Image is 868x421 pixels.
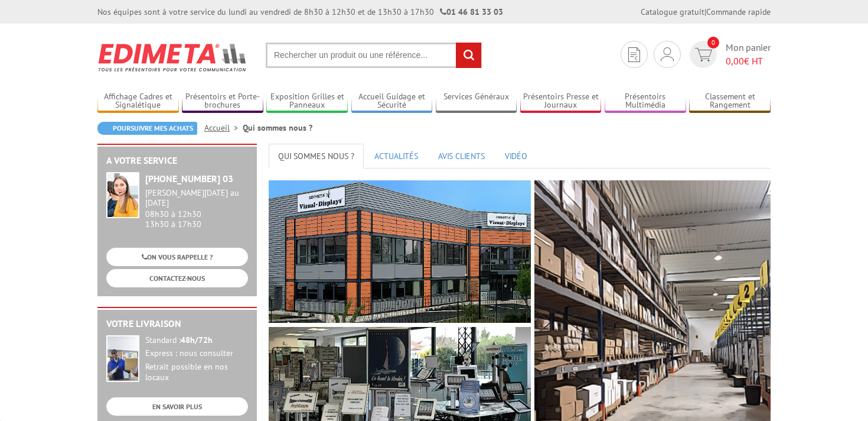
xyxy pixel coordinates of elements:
strong: 48h/72h [181,335,213,345]
a: Commande rapide [706,7,771,17]
img: devis rapide [661,47,674,61]
a: ON VOUS RAPPELLE ? [106,248,248,266]
img: devis rapide [628,47,640,62]
a: Catalogue gratuit [641,7,704,17]
a: Exposition Grilles et Panneaux [266,92,348,111]
a: Affichage Cadres et Signalétique [97,92,179,111]
a: VIDÉO [495,144,537,169]
strong: [PHONE_NUMBER] 03 [145,173,233,184]
div: [PERSON_NAME][DATE] au [DATE] [145,188,248,208]
input: Rechercher un produit ou une référence... [266,43,482,68]
div: Retrait possible en nos locaux [145,362,248,383]
a: Présentoirs Multimédia [605,92,686,111]
div: Standard : [145,335,248,346]
h2: A votre service [106,156,248,166]
a: AVIS CLIENTS [429,144,494,169]
a: CONTACTEZ-NOUS [106,269,248,287]
strong: 01 46 81 33 03 [440,7,503,17]
div: | [641,6,771,18]
a: Accueil Guidage et Sécurité [351,92,433,111]
img: Edimeta [97,35,248,79]
span: 0,00 [726,55,744,67]
img: widget-service.jpg [106,172,139,218]
a: ACTUALITÉS [365,144,428,169]
a: QUI SOMMES NOUS ? [269,144,364,169]
div: 08h30 à 12h30 13h30 à 17h30 [145,188,248,229]
input: rechercher [456,43,481,68]
a: Classement et Rangement [689,92,771,111]
div: Express : nous consulter [145,348,248,359]
a: EN SAVOIR PLUS [106,397,248,416]
li: Qui sommes nous ? [243,122,312,134]
span: € HT [726,54,771,68]
a: Accueil [204,122,243,133]
a: Présentoirs Presse et Journaux [520,92,602,111]
img: devis rapide [695,48,712,61]
a: Poursuivre mes achats [97,122,197,135]
span: Mon panier [726,41,771,68]
span: 0 [707,37,719,48]
a: devis rapide 0 Mon panier 0,00€ HT [687,41,771,68]
img: widget-livraison.jpg [106,335,139,382]
a: Présentoirs et Porte-brochures [182,92,263,111]
div: Nos équipes sont à votre service du lundi au vendredi de 8h30 à 12h30 et de 13h30 à 17h30 [97,6,503,18]
a: Services Généraux [436,92,517,111]
h2: Votre livraison [106,319,248,329]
